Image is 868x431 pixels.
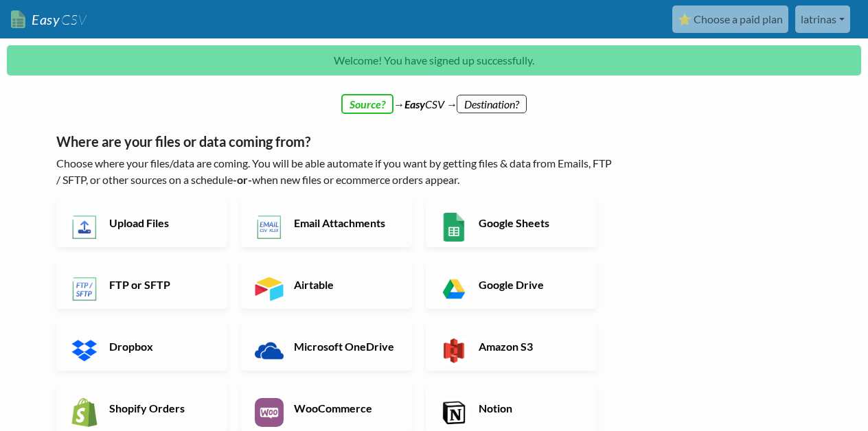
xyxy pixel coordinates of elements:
[439,275,468,303] img: Google Drive App & API
[255,213,284,242] img: Email New CSV or XLSX File App & API
[7,45,861,75] p: Welcome! You have signed up successfully.
[475,340,583,353] h6: Amazon S3
[106,401,214,415] h6: Shopify Orders
[106,340,214,353] h6: Dropbox
[439,398,468,427] img: Notion App & API
[11,5,87,34] a: EasyCSV
[255,275,284,303] img: Airtable App & API
[70,336,99,365] img: Dropbox App & API
[70,275,99,303] img: FTP or SFTP App & API
[70,213,99,242] img: Upload Files App & API
[56,155,616,188] p: Choose where your files/data are coming. You will be able automate if you want by getting files &...
[426,261,597,309] a: Google Drive
[106,216,214,229] h6: Upload Files
[475,401,583,415] h6: Notion
[241,261,412,309] a: Airtable
[233,173,252,186] b: -or-
[255,336,284,365] img: Microsoft OneDrive App & API
[106,278,214,291] h6: FTP or SFTP
[56,323,227,371] a: Dropbox
[241,199,412,247] a: Email Attachments
[290,278,398,291] h6: Airtable
[439,213,468,242] img: Google Sheets App & API
[426,199,597,247] a: Google Sheets
[70,398,99,427] img: Shopify App & API
[475,278,583,291] h6: Google Drive
[56,133,616,150] h5: Where are your files or data coming from?
[672,5,788,33] a: ⭐ Choose a paid plan
[290,216,398,229] h6: Email Attachments
[795,5,850,33] a: latrinas
[255,398,284,427] img: WooCommerce App & API
[60,11,87,28] span: CSV
[439,336,468,365] img: Amazon S3 App & API
[426,323,597,371] a: Amazon S3
[56,261,227,309] a: FTP or SFTP
[56,199,227,247] a: Upload Files
[290,340,398,353] h6: Microsoft OneDrive
[290,401,398,415] h6: WooCommerce
[241,323,412,371] a: Microsoft OneDrive
[475,216,583,229] h6: Google Sheets
[43,82,825,113] div: → CSV →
